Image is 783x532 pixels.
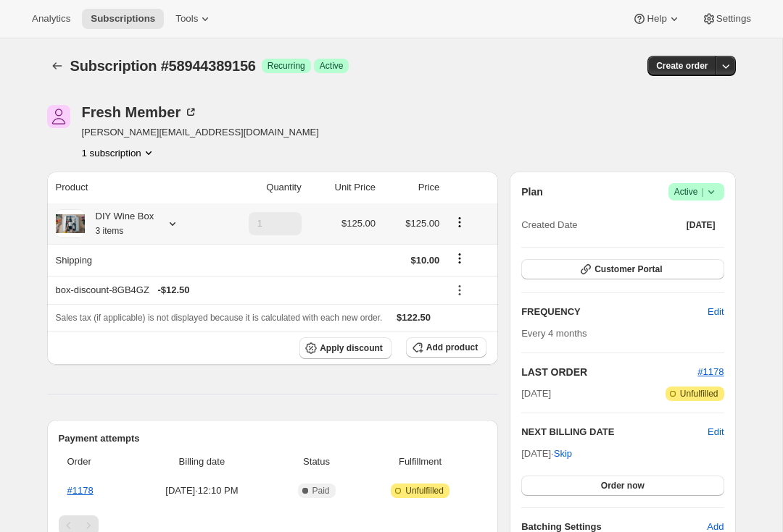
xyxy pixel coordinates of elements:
span: Create order [656,60,708,72]
span: Sales tax (if applicable) is not displayed because it is calculated with each new order. [56,313,383,323]
th: Product [47,172,214,203]
span: [DATE] · [521,448,572,459]
span: Add product [426,342,478,353]
span: $125.00 [405,218,439,229]
span: [DATE] · 12:10 PM [133,484,270,498]
span: $10.00 [411,255,440,266]
span: Every 4 months [521,328,587,339]
span: Billing date [133,455,270,469]
div: Fresh Member [82,105,199,119]
th: Order [59,446,129,478]
span: Skip [554,447,572,461]
button: Edit [699,300,732,324]
button: Help [623,9,689,29]
button: Customer Portal [521,259,724,279]
th: Price [380,172,444,203]
span: | [701,186,703,198]
span: Fresh Member [47,105,70,128]
button: Tools [167,9,221,29]
span: Created Date [521,218,577,232]
span: Subscriptions [91,13,155,25]
span: Status [279,455,354,469]
button: Order now [521,476,724,496]
h2: Payment attempts [59,431,487,446]
button: Subscriptions [47,56,67,76]
button: [DATE] [678,215,724,235]
button: Product actions [448,214,471,230]
button: Add product [406,337,486,358]
h2: LAST ORDER [521,365,697,379]
button: Apply discount [299,337,391,359]
button: Analytics [23,9,79,29]
span: [DATE] [521,387,551,401]
span: $122.50 [397,312,431,323]
span: Help [647,13,666,25]
button: Create order [647,56,716,76]
button: Product actions [82,145,156,160]
span: $125.00 [341,218,376,229]
span: Order now [601,480,645,491]
a: #1178 [67,485,94,496]
button: Settings [693,9,760,29]
th: Unit Price [306,172,380,203]
div: box-discount-8GB4GZ [56,283,440,297]
div: DIY Wine Box [85,209,154,238]
button: Skip [545,442,581,465]
span: Paid [312,485,330,497]
span: Edit [708,305,724,319]
span: Settings [716,13,751,25]
h2: NEXT BILLING DATE [521,425,708,439]
span: Unfulfilled [680,388,718,400]
th: Quantity [214,172,306,203]
small: 3 items [96,226,124,236]
a: #1178 [697,366,724,377]
span: Subscription #58944389156 [70,58,256,74]
button: Edit [708,425,724,439]
span: Active [320,60,344,72]
h2: Plan [521,185,543,199]
th: Shipping [47,244,214,276]
span: Unfulfilled [405,485,444,497]
h2: FREQUENCY [521,305,708,319]
span: Active [674,185,718,199]
span: Recurring [268,60,305,72]
button: Subscriptions [82,9,164,29]
span: - $12.50 [157,283,189,297]
button: Shipping actions [448,250,471,266]
span: Analytics [32,13,70,25]
span: Tools [175,13,198,25]
span: Fulfillment [362,455,478,469]
span: [PERSON_NAME][EMAIL_ADDRESS][DOMAIN_NAME] [82,125,319,140]
button: #1178 [697,365,724,379]
span: Apply discount [320,342,383,354]
span: Customer Portal [594,263,662,275]
span: [DATE] [687,219,716,231]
